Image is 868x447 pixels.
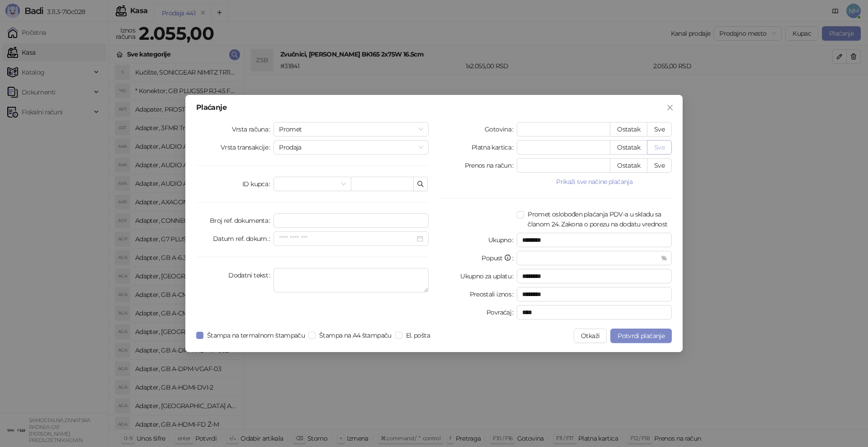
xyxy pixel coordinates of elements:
[647,158,672,173] button: Sve
[663,100,677,115] button: Close
[574,329,607,343] button: Otkaži
[481,251,517,265] label: Popust
[517,176,672,187] button: Prikaži sve načine plaćanja
[279,141,423,154] span: Prodaja
[279,234,415,244] input: Datum ref. dokum.
[666,104,674,111] span: close
[402,330,434,340] span: El. pošta
[465,158,517,173] label: Prenos na račun
[663,104,677,111] span: Zatvori
[610,329,672,343] button: Potvrdi plaćanje
[485,122,517,136] label: Gotovina
[228,268,274,282] label: Dodatni tekst
[221,140,274,155] label: Vrsta transakcije
[274,213,429,228] input: Broj ref. dokumenta
[470,287,517,301] label: Preostali iznos
[524,209,672,229] span: Promet oslobođen plaćanja PDV-a u skladu sa članom 24. Zakona o porezu na dodatu vrednost
[488,233,517,247] label: Ukupno
[610,140,647,155] button: Ostatak
[232,122,274,136] label: Vrsta računa
[316,330,395,340] span: Štampa na A4 štampaču
[279,122,423,136] span: Promet
[210,213,274,228] label: Broj ref. dokumenta
[196,104,672,111] div: Plaćanje
[274,268,429,292] textarea: Dodatni tekst
[213,231,274,246] label: Datum ref. dokum.
[647,140,672,155] button: Sve
[486,305,517,320] label: Povraćaj
[610,122,647,136] button: Ostatak
[610,158,647,173] button: Ostatak
[460,269,517,283] label: Ukupno za uplatu
[242,177,274,191] label: ID kupca
[647,122,672,136] button: Sve
[618,332,665,340] span: Potvrdi plaćanje
[472,140,517,155] label: Platna kartica
[203,330,308,340] span: Štampa na termalnom štampaču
